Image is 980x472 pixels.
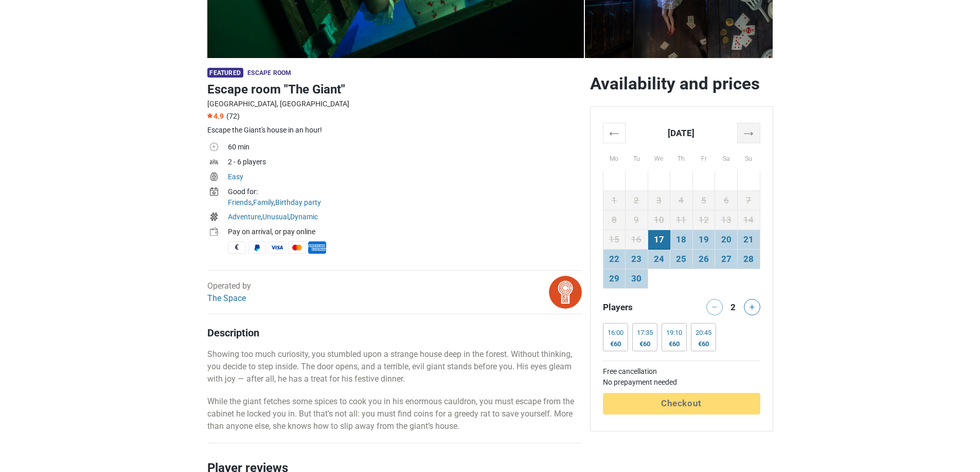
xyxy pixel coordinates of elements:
td: 27 [715,250,738,269]
td: 4 [670,191,693,211]
span: Featured [207,68,243,78]
td: 16 [626,230,648,250]
td: 17 [648,230,670,250]
th: Su [737,143,760,172]
div: 20:45 [696,329,711,337]
td: 18 [670,230,693,250]
td: 25 [670,250,693,269]
td: 3 [648,191,670,211]
td: 28 [737,250,760,269]
td: 6 [715,191,738,211]
td: No prepayment needed [603,377,760,388]
h4: Description [207,327,582,339]
div: €60 [637,340,653,348]
h1: Escape room "The Giant" [207,80,582,99]
div: Escape the Giant's house in an hour! [207,125,582,136]
td: 10 [648,211,670,230]
th: ← [603,123,626,143]
div: [GEOGRAPHIC_DATA], [GEOGRAPHIC_DATA] [207,99,582,109]
td: 22 [603,250,626,269]
td: 1 [603,191,626,211]
div: 2 [727,299,739,313]
span: MasterCard [288,241,306,254]
p: Showing too much curiosity, you stumbled upon a strange house deep in the forest. Without thinkin... [207,348,582,385]
td: 15 [603,230,626,250]
div: Operated by [207,280,251,305]
td: 13 [715,211,738,230]
th: We [648,143,670,172]
a: Birthday party [275,198,321,206]
td: 7 [737,191,760,211]
h2: Availability and prices [590,73,773,94]
div: €60 [608,340,623,348]
td: 2 [626,191,648,211]
td: 11 [670,211,693,230]
th: Th [670,143,693,172]
p: While the giant fetches some spices to cook you in his enormous cauldron, you must escape from th... [207,395,582,432]
div: 16:00 [608,329,623,337]
th: [DATE] [626,123,738,143]
td: 5 [692,191,715,211]
img: bitmap.png [549,276,582,309]
td: , , [228,185,582,211]
a: Friends [228,198,252,206]
td: 9 [626,211,648,230]
td: 23 [626,250,648,269]
span: (72) [226,112,240,120]
div: Good for: [228,186,582,197]
th: Fr [692,143,715,172]
div: 19:10 [666,329,682,337]
td: Free cancellation [603,366,760,377]
td: 60 min [228,141,582,156]
a: Family [253,198,274,206]
span: 4.9 [207,112,224,120]
td: 29 [603,269,626,289]
td: , , [228,211,582,225]
td: 20 [715,230,738,250]
span: Escape room [247,69,291,77]
div: Players [599,299,682,315]
div: 17:35 [637,329,653,337]
td: 24 [648,250,670,269]
a: The Space [207,293,246,303]
td: 21 [737,230,760,250]
td: 12 [692,211,715,230]
th: → [737,123,760,143]
th: Mo [603,143,626,172]
div: €60 [696,340,711,348]
span: American Express [308,241,326,254]
td: 30 [626,269,648,289]
th: Sa [715,143,738,172]
span: PayPal [248,241,266,254]
img: Star [207,113,212,118]
td: 26 [692,250,715,269]
td: 8 [603,211,626,230]
a: Easy [228,173,243,181]
a: Adventure [228,213,261,221]
td: 2 - 6 players [228,156,582,171]
a: Unusual [262,213,289,221]
div: €60 [666,340,682,348]
div: Pay on arrival, or pay online [228,226,582,237]
td: 14 [737,211,760,230]
td: 19 [692,230,715,250]
span: Cash [228,241,246,254]
a: Dynamic [290,213,318,221]
th: Tu [626,143,648,172]
span: Visa [268,241,286,254]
